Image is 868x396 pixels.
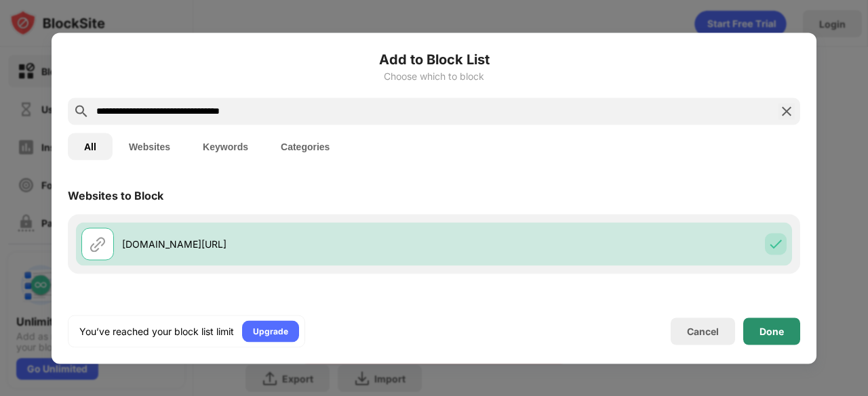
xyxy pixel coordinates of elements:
button: Keywords [186,133,264,160]
div: [DOMAIN_NAME][URL] [122,237,434,251]
div: Upgrade [253,324,288,338]
img: search.svg [73,103,90,119]
div: You’ve reached your block list limit [79,324,234,338]
button: Websites [113,133,186,160]
div: Done [759,326,784,336]
img: url.svg [90,236,106,252]
img: search-close [778,103,795,119]
h6: Add to Block List [68,49,800,69]
button: All [68,133,113,160]
div: Cancel [687,326,719,337]
div: Websites to Block [68,188,163,202]
button: Categories [264,133,346,160]
div: Choose which to block [68,70,800,81]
